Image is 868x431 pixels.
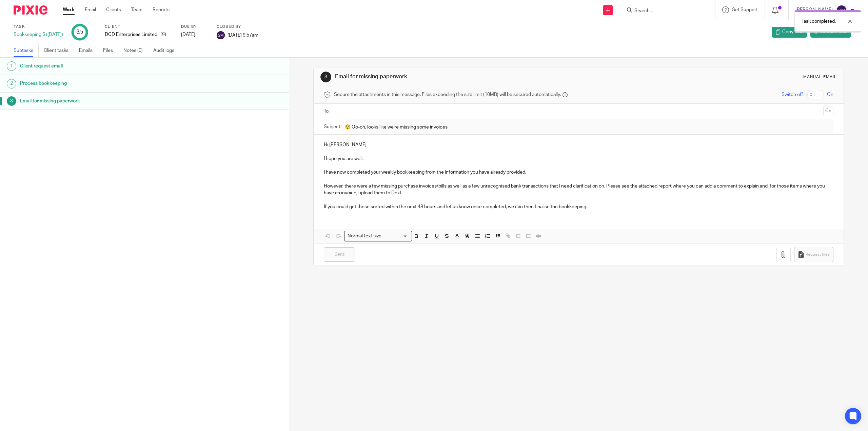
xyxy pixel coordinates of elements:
[217,24,258,30] label: Closed by
[76,28,83,36] div: 3
[105,24,173,30] label: Client
[7,61,16,71] div: 1
[320,72,331,82] div: 3
[346,233,383,240] span: Normal text size
[324,169,833,176] p: I have now completed your weekly bookkeeping from the information you have already provided.
[794,247,833,262] button: Request files
[181,24,208,30] label: Due by
[153,6,170,13] a: Reports
[20,96,195,106] h1: Email for missing paperwork
[123,44,148,57] a: Notes (0)
[217,31,225,39] img: svg%3E
[7,96,16,106] div: 3
[63,6,75,13] a: Work
[335,73,593,80] h1: Email for missing paperwork
[803,74,837,80] div: Manual email
[131,6,142,13] a: Team
[181,31,208,38] div: [DATE]
[383,233,408,240] input: Search for option
[827,91,833,98] span: On
[44,44,74,57] a: Client tasks
[324,247,355,262] input: Sent
[806,252,830,257] span: Request files
[153,44,179,57] a: Audit logs
[836,5,847,16] img: svg%3E
[106,6,121,13] a: Clients
[823,106,833,116] button: Cc
[20,61,195,71] h1: Client request email
[324,141,833,148] p: Hi [PERSON_NAME]
[79,31,83,34] small: /3
[228,33,258,37] span: [DATE] 9:57am
[344,231,412,241] div: Search for option
[14,31,63,38] div: Bookkeeping 5 ([DATE])
[324,155,833,162] p: I hope you are well.
[103,44,118,57] a: Files
[334,91,561,98] span: Secure the attachments in this message. Files exceeding the size limit (10MB) will be secured aut...
[105,31,157,38] p: DCD Enterprises Limited
[7,79,16,89] div: 2
[324,108,331,115] label: To:
[782,91,803,98] span: Switch off
[14,5,47,15] img: Pixie
[802,18,836,25] p: Task completed.
[324,123,341,130] label: Subject:
[324,203,833,210] p: If you could get these sorted within the next 48 hours and let us know once completed, we can the...
[324,183,833,197] p: However, there were a few missing purchase invoices/bills as well as a few unrecognised bank tran...
[14,44,39,57] a: Subtasks
[20,78,195,89] h1: Process bookkeeping
[85,6,96,13] a: Email
[14,24,63,30] label: Task
[79,44,98,57] a: Emails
